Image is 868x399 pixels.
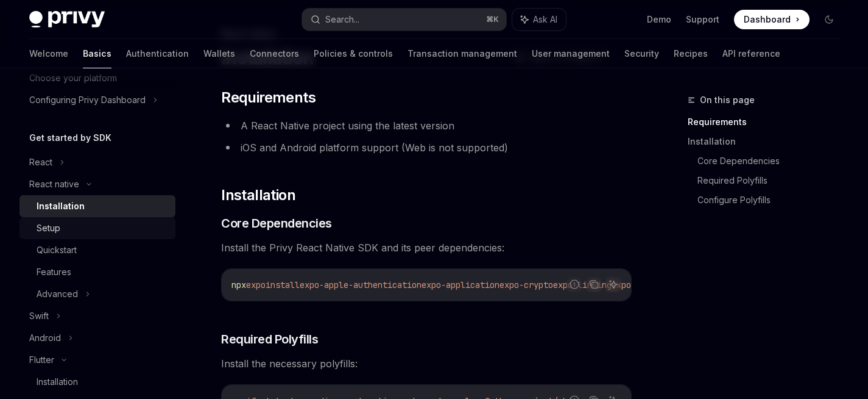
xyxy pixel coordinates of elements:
[29,131,111,145] h5: Get started by SDK
[266,279,300,290] span: install
[221,117,632,134] li: A React Native project using the latest version
[37,287,78,301] div: Advanced
[29,11,105,28] img: dark logo
[29,309,49,323] div: Swift
[29,93,146,107] div: Configuring Privy Dashboard
[19,261,175,283] a: Features
[221,239,632,256] span: Install the Privy React Native SDK and its peer dependencies:
[700,93,755,107] span: On this page
[605,276,621,292] button: Ask AI
[300,279,422,290] span: expo-apple-authentication
[422,279,499,290] span: expo-application
[697,171,849,190] a: Required Polyfills
[37,243,77,257] div: Quickstart
[686,13,719,26] a: Support
[37,265,71,279] div: Features
[126,39,189,68] a: Authentication
[221,355,632,372] span: Install the necessary polyfills:
[586,276,602,292] button: Copy the contents from the code block
[19,239,175,261] a: Quickstart
[37,221,60,235] div: Setup
[246,279,266,290] span: expo
[688,112,849,132] a: Requirements
[512,9,566,31] button: Ask AI
[37,199,85,214] div: Installation
[697,151,849,171] a: Core Dependencies
[566,276,582,292] button: Report incorrect code
[29,155,52,170] div: React
[221,331,318,348] span: Required Polyfills
[744,13,791,26] span: Dashboard
[302,9,506,31] button: Search...⌘K
[29,353,54,367] div: Flutter
[19,195,175,217] a: Installation
[624,39,659,68] a: Security
[37,375,78,389] div: Installation
[231,279,246,290] span: npx
[734,10,810,29] a: Dashboard
[533,13,557,26] span: Ask AI
[553,279,612,290] span: expo-linking
[486,15,499,24] span: ⌘ K
[722,39,780,68] a: API reference
[314,39,393,68] a: Policies & controls
[83,39,111,68] a: Basics
[19,371,175,393] a: Installation
[221,139,632,156] li: iOS and Android platform support (Web is not supported)
[325,12,359,27] div: Search...
[29,331,61,345] div: Android
[499,279,553,290] span: expo-crypto
[221,185,295,205] span: Installation
[697,190,849,210] a: Configure Polyfills
[688,132,849,151] a: Installation
[674,39,708,68] a: Recipes
[203,39,235,68] a: Wallets
[29,39,68,68] a: Welcome
[29,177,79,192] div: React native
[532,39,610,68] a: User management
[819,10,839,29] button: Toggle dark mode
[647,13,671,26] a: Demo
[221,88,316,107] span: Requirements
[250,39,299,68] a: Connectors
[19,217,175,239] a: Setup
[221,215,332,232] span: Core Dependencies
[408,39,517,68] a: Transaction management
